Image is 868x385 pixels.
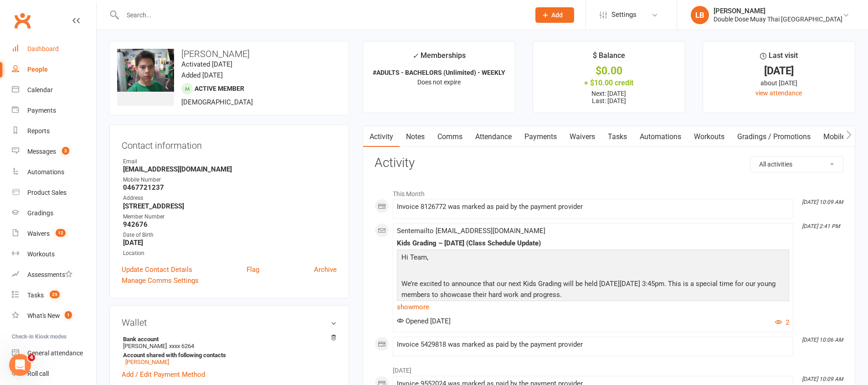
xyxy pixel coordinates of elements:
[12,285,96,306] a: Tasks 25
[802,199,843,205] i: [DATE] 10:09 AM
[123,165,337,173] strong: [EMAIL_ADDRESS][DOMAIN_NAME]
[688,126,731,147] a: Workouts
[12,141,96,162] a: Messages 3
[181,98,253,106] span: [DEMOGRAPHIC_DATA]
[541,66,677,76] div: $0.00
[563,126,601,147] a: Waivers
[122,137,337,151] h3: Contact information
[412,52,418,60] i: ✓
[27,291,44,299] div: Tasks
[27,349,83,357] div: General attendance
[12,224,96,244] a: Waivers 12
[541,90,677,104] p: Next: [DATE] Last: [DATE]
[12,39,96,59] a: Dashboard
[397,203,789,211] div: Invoice 8126772 was marked as paid by the payment provider
[551,11,563,19] span: Add
[122,334,337,367] li: [PERSON_NAME]
[123,249,337,258] div: Location
[195,85,244,92] span: Active member
[123,220,337,229] strong: 942676
[711,66,847,76] div: [DATE]
[691,6,709,24] div: LB
[518,126,563,147] a: Payments
[123,194,337,203] div: Address
[27,189,67,196] div: Product Sales
[122,264,192,275] a: Update Contact Details
[12,59,96,80] a: People
[117,49,174,92] img: image1534749599.png
[27,209,53,217] div: Gradings
[11,9,34,32] a: Clubworx
[50,291,60,298] span: 25
[593,50,625,66] div: $ Balance
[633,126,688,147] a: Automations
[27,312,60,319] div: What's New
[535,7,574,23] button: Add
[120,9,524,21] input: Search...
[375,156,843,170] h3: Activity
[601,126,633,147] a: Tasks
[775,317,789,328] button: 2
[12,182,96,203] a: Product Sales
[123,157,337,166] div: Email
[12,265,96,285] a: Assessments
[27,86,53,94] div: Calendar
[431,126,469,147] a: Comms
[400,126,431,147] a: Notes
[12,121,96,141] a: Reports
[397,317,451,325] span: Opened [DATE]
[469,126,518,147] a: Attendance
[397,227,545,235] span: Sent email to [EMAIL_ADDRESS][DOMAIN_NAME]
[27,45,59,52] div: Dashboard
[169,343,194,349] span: xxxx 6264
[123,336,332,343] strong: Bank account
[27,250,55,258] div: Workouts
[247,264,259,275] a: Flag
[181,71,223,79] time: Added [DATE]
[541,78,677,88] div: + $10.00 credit
[12,100,96,121] a: Payments
[27,370,49,377] div: Roll call
[123,213,337,221] div: Member Number
[123,176,337,184] div: Mobile Number
[123,202,337,210] strong: [STREET_ADDRESS]
[314,264,337,275] a: Archive
[611,5,637,25] span: Settings
[417,78,461,86] span: Does not expire
[12,80,96,100] a: Calendar
[122,317,337,328] h3: Wallet
[399,278,787,302] p: We’re excited to announce that our next Kids Grading will be held [DATE][DATE] 3:45pm. This is a ...
[397,341,789,349] div: Invoice 5429818 was marked as paid by the payment provider
[12,203,96,224] a: Gradings
[125,359,169,365] a: [PERSON_NAME]
[27,66,48,73] div: People
[123,231,337,239] div: Date of Birth
[397,301,789,313] a: show more
[399,252,787,265] p: Hi Team,
[123,239,337,247] strong: [DATE]
[375,361,843,375] li: [DATE]
[802,223,840,229] i: [DATE] 2:41 PM
[28,354,35,361] span: 4
[62,147,69,155] span: 3
[363,126,400,147] a: Activity
[397,239,789,247] div: Kids Grading – [DATE] (Class Schedule Update)
[12,306,96,326] a: What's New1
[9,354,31,376] iframe: Intercom live chat
[122,369,205,380] a: Add / Edit Payment Method
[12,364,96,384] a: Roll call
[714,15,842,23] div: Double Dose Muay Thai [GEOGRAPHIC_DATA]
[27,107,56,114] div: Payments
[755,89,802,97] a: view attendance
[412,50,466,67] div: Memberships
[817,126,866,147] a: Mobile App
[123,352,332,359] strong: Account shared with following contacts
[117,49,341,59] h3: [PERSON_NAME]
[122,275,199,286] a: Manage Comms Settings
[802,337,843,343] i: [DATE] 10:06 AM
[27,148,56,155] div: Messages
[373,69,505,76] strong: #ADULTS - BACHELORS (Unlimited) - WEEKLY
[760,50,798,66] div: Last visit
[714,7,842,15] div: [PERSON_NAME]
[123,183,337,192] strong: 0467721237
